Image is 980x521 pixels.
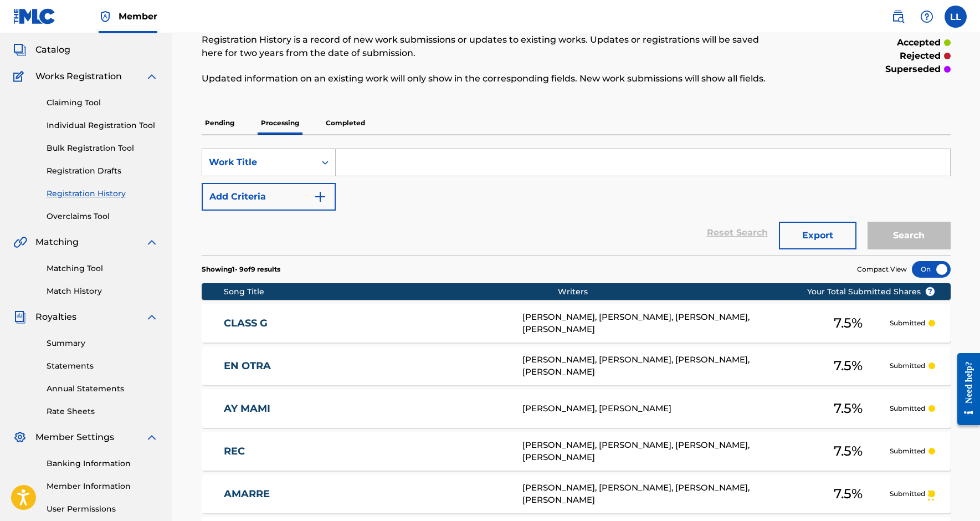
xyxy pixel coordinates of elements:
img: expand [145,236,158,249]
p: Submitted [890,489,925,499]
div: Work Title [209,156,309,169]
img: expand [145,310,158,324]
p: Processing [258,111,302,135]
span: 7.5 % [834,313,863,333]
img: Royalties [13,310,27,324]
a: Claiming Tool [47,97,158,109]
p: Submitted [890,403,925,413]
a: Bulk Registration Tool [47,142,158,154]
div: Widget de chat [925,468,980,521]
button: Add Criteria [202,183,336,211]
a: CatalogCatalog [13,43,70,57]
img: search [891,10,905,23]
img: expand [145,431,158,444]
p: Updated information on an existing work will only show in the corresponding fields. New work subm... [202,72,778,85]
p: Submitted [890,361,925,371]
div: User Menu [945,6,967,28]
span: ? [926,287,935,296]
img: Top Rightsholder [99,10,112,23]
p: rejected [900,49,941,63]
span: Royalties [35,310,76,324]
iframe: Chat Widget [925,468,980,521]
span: Member [119,10,157,23]
a: Public Search [887,6,909,28]
img: help [920,10,933,23]
div: [PERSON_NAME], [PERSON_NAME] [522,402,807,415]
a: REC [224,445,507,458]
span: Compact View [857,264,907,274]
p: Completed [322,111,368,135]
img: 9d2ae6d4665cec9f34b9.svg [314,190,327,203]
a: Statements [47,360,158,372]
span: Member Settings [35,431,114,444]
p: accepted [897,36,941,49]
img: Works Registration [13,70,28,83]
div: Arrastrar [928,479,935,512]
a: Summary [47,338,158,349]
span: 7.5 % [834,484,863,504]
img: Catalog [13,43,27,57]
a: Annual Statements [47,383,158,395]
a: Registration History [47,188,158,200]
p: Submitted [890,446,925,456]
span: Catalog [35,43,70,57]
div: [PERSON_NAME], [PERSON_NAME], [PERSON_NAME], [PERSON_NAME] [522,354,807,379]
a: Banking Information [47,458,158,469]
img: expand [145,70,158,83]
p: Pending [202,111,238,135]
a: EN OTRA [224,360,507,372]
button: Export [779,222,856,249]
a: User Permissions [47,503,158,515]
div: [PERSON_NAME], [PERSON_NAME], [PERSON_NAME], [PERSON_NAME] [522,482,807,507]
a: Match History [47,285,158,297]
a: Member Information [47,481,158,492]
a: CLASS G [224,317,507,330]
div: [PERSON_NAME], [PERSON_NAME], [PERSON_NAME], [PERSON_NAME] [522,439,807,464]
img: MLC Logo [13,8,56,24]
a: AY MAMI [224,402,507,415]
a: Matching Tool [47,263,158,274]
p: Submitted [890,318,925,328]
a: Individual Registration Tool [47,120,158,131]
img: Member Settings [13,431,27,444]
a: AMARRE [224,488,507,500]
div: Song Title [224,286,558,298]
p: Showing 1 - 9 of 9 results [202,264,280,274]
a: Registration Drafts [47,165,158,177]
p: superseded [885,63,941,76]
div: [PERSON_NAME], [PERSON_NAME], [PERSON_NAME], [PERSON_NAME] [522,311,807,336]
a: Overclaims Tool [47,211,158,222]
span: Your Total Submitted Shares [807,286,935,298]
p: Registration History is a record of new work submissions or updates to existing works. Updates or... [202,33,778,60]
span: Works Registration [35,70,122,83]
span: 7.5 % [834,399,863,418]
span: Matching [35,236,79,249]
a: Rate Sheets [47,406,158,417]
span: 7.5 % [834,356,863,376]
img: Matching [13,236,27,249]
span: 7.5 % [834,441,863,461]
iframe: Resource Center [949,344,980,435]
div: Help [916,6,938,28]
form: Search Form [202,149,951,255]
div: Writers [558,286,843,298]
